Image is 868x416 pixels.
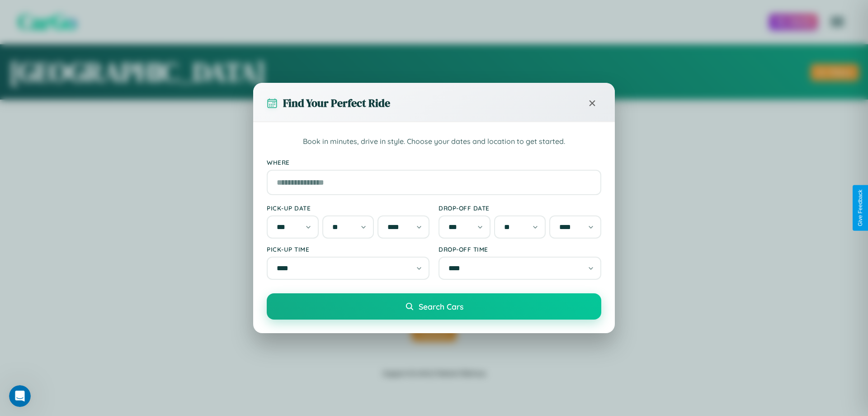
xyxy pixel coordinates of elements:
[267,204,429,212] label: Pick-up Date
[267,136,601,148] p: Book in minutes, drive in style. Choose your dates and location to get started.
[439,245,601,253] label: Drop-off Time
[439,204,601,212] label: Drop-off Date
[267,158,601,166] label: Where
[267,293,601,320] button: Search Cars
[283,96,390,110] h3: Find Your Perfect Ride
[419,301,463,311] span: Search Cars
[267,245,429,253] label: Pick-up Time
